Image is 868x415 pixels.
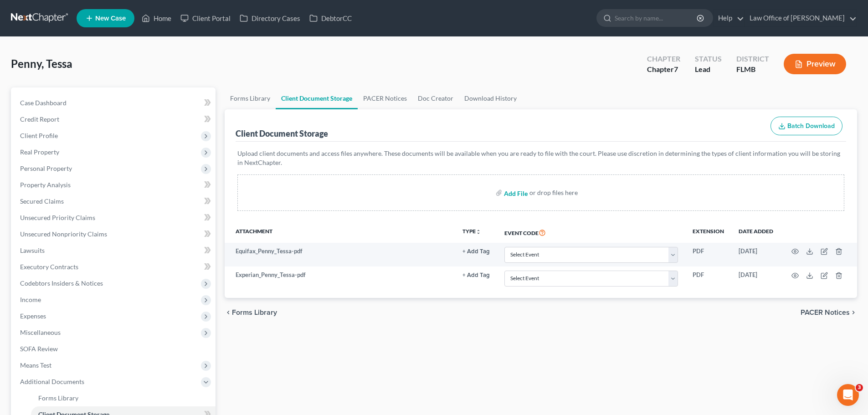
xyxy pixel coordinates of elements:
a: Credit Report [13,111,216,128]
span: Miscellaneous [20,328,61,336]
th: Event Code [497,222,685,243]
p: Upload client documents and access files anywhere. These documents will be available when you are... [237,149,844,167]
span: Expenses [20,312,46,320]
span: 7 [674,65,678,73]
span: Lawsuits [20,246,45,254]
div: or drop files here [529,188,578,197]
span: Real Property [20,148,59,156]
a: Forms Library [31,390,216,406]
a: Client Document Storage [276,87,358,109]
div: Status [695,54,722,64]
a: Client Portal [176,10,235,26]
button: Batch Download [770,117,842,136]
span: Codebtors Insiders & Notices [20,279,103,287]
div: Chapter [647,64,680,75]
td: PDF [685,243,731,266]
td: Equifax_Penny_Tessa-pdf [225,243,455,266]
i: chevron_right [850,309,857,316]
iframe: Intercom live chat [837,384,859,406]
span: PACER Notices [801,309,850,316]
div: Chapter [647,54,680,64]
button: chevron_left Forms Library [225,309,277,316]
span: Property Analysis [20,181,71,189]
td: [DATE] [731,266,781,290]
a: Forms Library [225,87,276,109]
i: chevron_left [225,309,232,316]
span: Penny, Tessa [11,57,72,70]
button: TYPEunfold_more [462,229,481,235]
span: Unsecured Priority Claims [20,214,95,221]
button: PACER Notices chevron_right [801,309,857,316]
span: Client Profile [20,132,58,139]
button: + Add Tag [462,272,490,278]
span: Secured Claims [20,197,64,205]
a: Case Dashboard [13,95,216,111]
span: 3 [856,384,863,391]
button: + Add Tag [462,249,490,255]
td: PDF [685,266,731,290]
td: Experian_Penny_Tessa-pdf [225,266,455,290]
input: Search by name... [615,10,698,26]
a: Property Analysis [13,177,216,193]
span: Additional Documents [20,378,84,385]
span: Forms Library [38,394,78,402]
th: Attachment [225,222,455,243]
span: Executory Contracts [20,263,78,271]
a: Help [714,10,744,26]
a: + Add Tag [462,271,490,279]
div: Lead [695,64,722,75]
a: Directory Cases [235,10,305,26]
a: Unsecured Priority Claims [13,210,216,226]
div: Client Document Storage [236,128,328,139]
a: DebtorCC [305,10,356,26]
span: Credit Report [20,115,59,123]
a: Secured Claims [13,193,216,210]
a: Unsecured Nonpriority Claims [13,226,216,242]
span: SOFA Review [20,345,58,353]
a: Home [137,10,176,26]
button: Preview [784,54,846,74]
i: unfold_more [476,229,481,235]
span: Means Test [20,361,51,369]
div: District [736,54,769,64]
th: Date added [731,222,781,243]
th: Extension [685,222,731,243]
a: SOFA Review [13,341,216,357]
a: PACER Notices [358,87,412,109]
a: Doc Creator [412,87,459,109]
a: Download History [459,87,522,109]
span: Batch Download [787,122,835,130]
div: FLMB [736,64,769,75]
a: Executory Contracts [13,259,216,275]
span: Unsecured Nonpriority Claims [20,230,107,238]
span: Personal Property [20,164,72,172]
span: New Case [95,15,126,22]
a: Lawsuits [13,242,216,259]
span: Income [20,296,41,303]
a: Law Office of [PERSON_NAME] [745,10,857,26]
span: Forms Library [232,309,277,316]
span: Case Dashboard [20,99,67,107]
a: + Add Tag [462,247,490,256]
td: [DATE] [731,243,781,266]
